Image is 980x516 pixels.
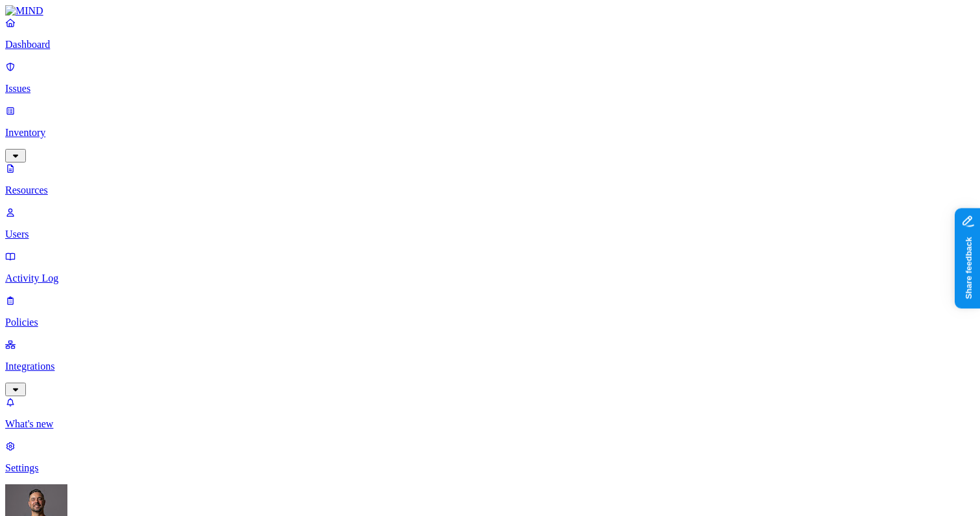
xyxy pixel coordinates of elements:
a: MIND [5,5,975,17]
a: Integrations [5,339,975,394]
a: Dashboard [5,17,975,50]
p: Inventory [5,127,975,139]
p: Integrations [5,361,975,372]
img: MIND [5,5,43,17]
p: Settings [5,462,975,474]
a: Resources [5,163,975,196]
p: Policies [5,317,975,328]
a: Users [5,207,975,240]
a: Inventory [5,105,975,161]
p: Resources [5,185,975,196]
p: Dashboard [5,39,975,50]
a: Issues [5,61,975,95]
a: Policies [5,295,975,328]
p: Issues [5,83,975,95]
a: Activity Log [5,251,975,284]
a: Settings [5,440,975,474]
a: What's new [5,396,975,430]
p: Activity Log [5,273,975,284]
p: What's new [5,418,975,430]
p: Users [5,229,975,240]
